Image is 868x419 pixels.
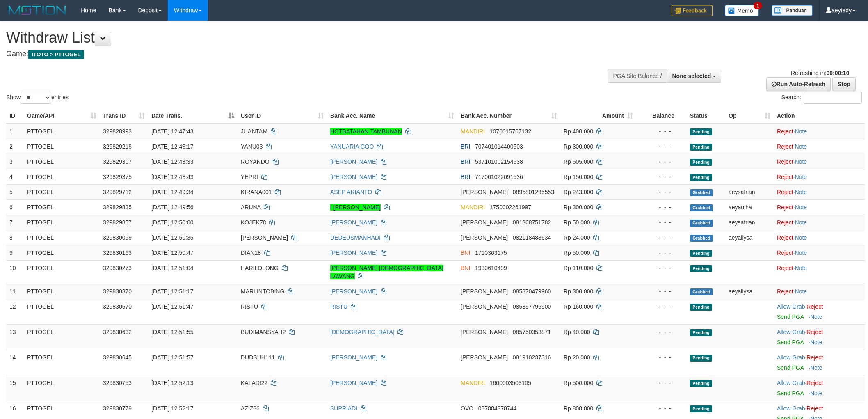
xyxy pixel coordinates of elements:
span: Rp 300.000 [564,288,593,295]
span: Rp 24.000 [564,234,590,241]
span: Pending [690,144,712,151]
span: [DATE] 12:52:17 [151,405,193,412]
span: JUANTAM [241,128,267,135]
div: - - - [640,127,683,135]
th: Bank Acc. Number: activate to sort column ascending [457,108,560,124]
a: [PERSON_NAME] [330,380,377,386]
a: Reject [777,288,793,295]
span: BUDIMANSYAH2 [241,329,286,335]
a: Send PGA [777,339,804,346]
td: 12 [6,299,24,324]
td: 13 [6,324,24,350]
span: Copy 085750353871 to clipboard [513,329,551,335]
td: aeysafrian [725,215,774,230]
th: Action [774,108,865,124]
span: Rp 400.000 [564,128,593,135]
span: BRI [461,158,470,165]
span: [DATE] 12:51:17 [151,288,193,295]
span: 329830273 [103,265,132,271]
span: Rp 20.000 [564,354,590,361]
span: BRI [461,174,470,180]
td: PTTOGEL [24,260,100,284]
span: [DATE] 12:50:35 [151,234,193,241]
span: · [777,354,806,361]
button: None selected [667,69,722,83]
span: Grabbed [690,189,713,196]
td: 5 [6,184,24,199]
a: Note [795,288,807,295]
a: Note [795,234,807,241]
div: - - - [640,287,683,295]
td: 4 [6,169,24,184]
span: RISTU [241,303,258,310]
span: 329829218 [103,143,132,150]
div: - - - [640,234,683,242]
span: 329830753 [103,380,132,386]
span: · [777,303,806,310]
span: Copy 085370479960 to clipboard [513,288,551,295]
td: 1 [6,124,24,139]
a: Note [795,158,807,165]
input: Search: [804,92,862,104]
span: Copy 082118483634 to clipboard [513,234,551,241]
div: - - - [640,188,683,196]
div: - - - [640,218,683,227]
td: 6 [6,199,24,215]
span: BNI [461,250,470,256]
td: · [774,169,865,184]
span: [DATE] 12:48:43 [151,174,193,180]
a: Note [795,143,807,150]
a: [PERSON_NAME] [330,158,377,165]
span: Pending [690,159,712,166]
td: · [774,375,865,401]
label: Show entries [6,92,69,104]
a: DEDEUSMANHADI [330,234,381,241]
a: Reject [806,303,823,310]
span: Rp 40.000 [564,329,590,335]
span: BRI [461,143,470,150]
td: PTTOGEL [24,324,100,350]
td: 7 [6,215,24,230]
span: Copy 1070015767132 to clipboard [490,128,531,135]
a: YANUARIA GOO [330,143,374,150]
span: Rp 243.000 [564,189,593,195]
a: Allow Grab [777,405,805,412]
a: Reject [777,128,793,135]
td: 15 [6,375,24,401]
div: - - - [640,142,683,151]
th: Trans ID: activate to sort column ascending [100,108,148,124]
th: Game/API: activate to sort column ascending [24,108,100,124]
td: · [774,324,865,350]
span: 1 [754,2,762,9]
span: HARILOLONG [241,265,279,271]
span: Copy 085357796900 to clipboard [513,303,551,310]
a: Note [795,250,807,256]
td: PTTOGEL [24,199,100,215]
td: · [774,245,865,260]
a: [PERSON_NAME] [330,219,377,226]
span: [DATE] 12:47:43 [151,128,193,135]
a: Note [795,189,807,195]
span: Rp 500.000 [564,380,593,386]
span: Pending [690,174,712,181]
span: YANU03 [241,143,263,150]
div: PGA Site Balance / [608,69,667,83]
a: Note [795,128,807,135]
a: I [PERSON_NAME] [330,204,381,211]
a: Reject [777,204,793,211]
td: aeysafrian [725,184,774,199]
span: [PERSON_NAME] [461,288,508,295]
span: DIAN18 [241,250,261,256]
span: Grabbed [690,204,713,211]
select: Showentries [21,92,51,104]
td: · [774,299,865,324]
td: PTTOGEL [24,350,100,375]
span: Copy 081910237316 to clipboard [513,354,551,361]
span: 329829857 [103,219,132,226]
a: Reject [777,250,793,256]
div: - - - [640,249,683,257]
span: Copy 1930610499 to clipboard [475,265,507,271]
span: Copy 717001022091536 to clipboard [475,174,523,180]
a: Reject [806,405,823,412]
a: SUPRIADI [330,405,357,412]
